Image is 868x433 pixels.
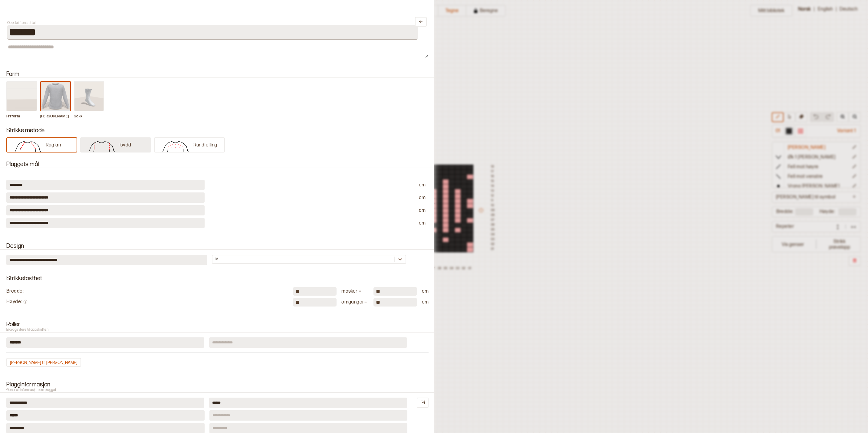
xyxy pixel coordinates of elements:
button: Rundfelling [154,137,225,153]
p: [PERSON_NAME] [40,114,71,119]
div: M [215,257,219,262]
div: cm [422,299,429,306]
div: masker = [341,288,369,295]
svg: Lukk [419,19,423,24]
p: Rundfelling [193,142,217,149]
img: form [7,82,37,111]
img: form [74,82,104,111]
button: Isydd [80,137,151,153]
button: [PERSON_NAME] til [PERSON_NAME] [6,358,81,367]
div: Bredde : [6,288,288,295]
img: form [41,82,71,111]
p: Sokk [74,114,104,119]
img: knit_method [10,139,46,152]
p: Fri form [6,114,37,119]
img: knit_method [84,139,120,152]
img: knit_method [158,139,193,152]
div: cm [422,288,429,295]
div: omganger = [341,299,369,306]
p: Isydd [120,142,131,149]
div: Høyde : [6,299,288,306]
button: Lukk [415,17,427,27]
p: Raglan [46,142,61,149]
button: Raglan [6,137,77,153]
